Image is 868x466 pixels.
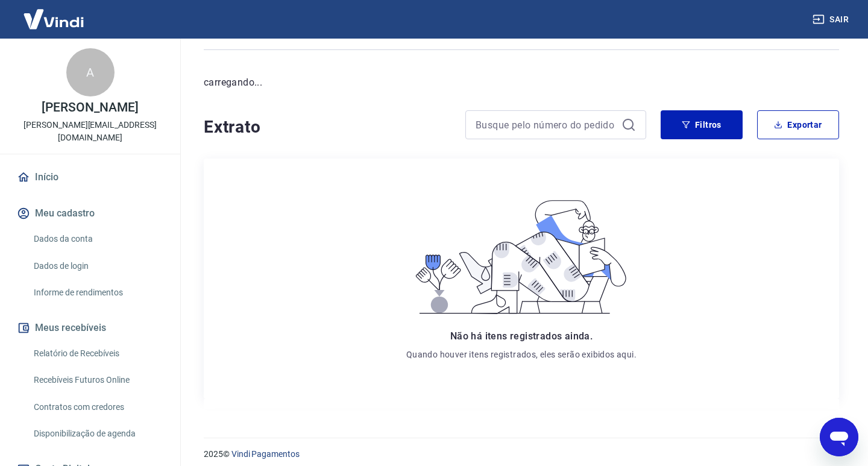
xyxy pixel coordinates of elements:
[661,110,743,139] button: Filtros
[29,421,166,446] a: Disponibilização de agenda
[14,1,93,37] img: Vindi
[476,116,617,134] input: Busque pelo número do pedido
[29,254,166,279] a: Dados de login
[29,227,166,251] a: Dados da conta
[231,449,300,459] a: Vindi Pagamentos
[14,164,166,190] a: Início
[42,101,138,114] p: [PERSON_NAME]
[204,448,839,461] p: 2025 ©
[29,341,166,366] a: Relatório de Recebíveis
[810,8,854,31] button: Sair
[450,330,593,342] span: Não há itens registrados ainda.
[66,48,115,96] div: A
[29,395,166,420] a: Contratos com credores
[204,115,451,139] h4: Extrato
[14,315,166,341] button: Meus recebíveis
[406,348,637,361] p: Quando houver itens registrados, eles serão exibidos aqui.
[820,418,858,456] iframe: Botão para abrir a janela de mensagens
[204,75,839,90] p: carregando...
[29,368,166,392] a: Recebíveis Futuros Online
[29,280,166,305] a: Informe de rendimentos
[14,200,166,227] button: Meu cadastro
[10,119,171,144] p: [PERSON_NAME][EMAIL_ADDRESS][DOMAIN_NAME]
[757,110,839,139] button: Exportar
